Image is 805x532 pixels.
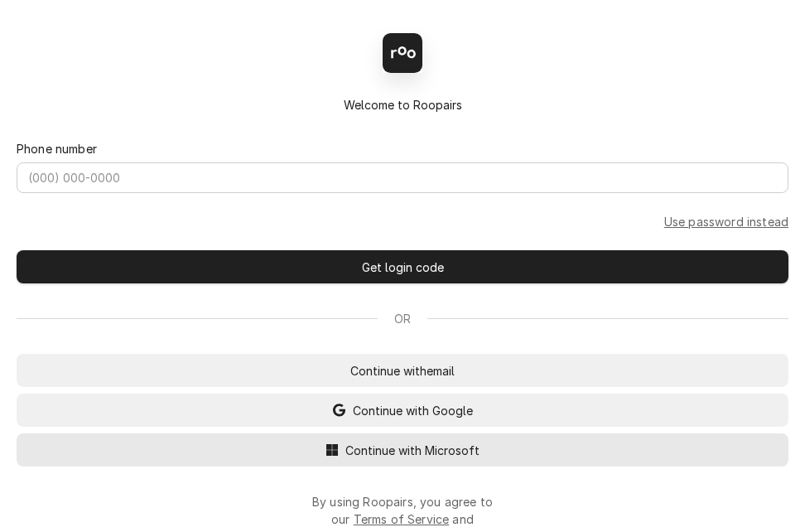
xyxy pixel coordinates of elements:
[349,402,476,419] span: Continue with Google
[17,140,97,157] label: Phone number
[17,354,788,387] button: Continue withemail
[354,512,450,526] a: Terms of Service
[342,442,483,459] span: Continue with Microsoft
[17,162,788,193] input: (000) 000-0000
[359,259,447,276] span: Get login code
[17,394,788,427] button: Continue with Google
[17,433,788,467] button: Continue with Microsoft
[17,310,788,327] div: Or
[347,362,458,380] span: Continue with email
[17,250,788,283] button: Get login code
[17,96,788,114] div: Welcome to Roopairs
[664,213,788,230] a: Go to Phone and password form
